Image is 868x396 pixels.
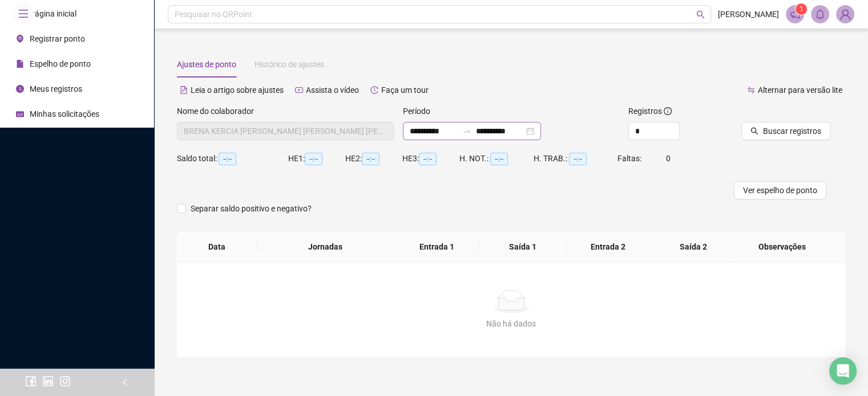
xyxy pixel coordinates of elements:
[743,184,817,197] span: Ver espelho de ponto
[121,378,129,386] span: left
[177,60,236,69] span: Ajustes de ponto
[728,231,837,263] th: Observações
[829,357,857,385] div: Open Intercom Messenger
[666,154,671,163] span: 0
[370,86,378,94] span: history
[16,35,24,43] span: environment
[18,9,29,19] span: menu
[696,10,705,19] span: search
[394,231,480,263] th: Entrada 1
[177,105,261,117] label: Nome do colaborador
[837,6,854,23] img: 87410
[16,60,24,68] span: file
[295,86,303,94] span: youtube
[306,85,359,95] span: Assista o vídeo
[490,153,508,165] span: --:--
[362,153,380,165] span: --:--
[758,85,842,95] span: Alternar para versão lite
[191,317,831,330] div: Não há dados
[402,152,459,165] div: HE 3:
[569,153,587,165] span: --:--
[741,122,830,140] button: Buscar registros
[345,152,402,165] div: HE 2:
[30,109,99,119] span: Minhas solicitações
[257,231,394,263] th: Jornadas
[16,85,24,93] span: clock-circle
[800,5,804,13] span: 1
[628,105,672,117] span: Registros
[462,126,471,136] span: swap-right
[534,152,617,165] div: H. TRAB.:
[186,202,316,215] span: Separar saldo positivo e negativo?
[25,375,37,387] span: facebook
[651,231,736,263] th: Saída 2
[59,375,71,387] span: instagram
[403,105,438,117] label: Período
[255,60,324,69] span: Histórico de ajustes
[566,231,651,263] th: Entrada 2
[381,85,429,95] span: Faça um tour
[305,153,322,165] span: --:--
[718,8,779,21] span: [PERSON_NAME]
[288,152,345,165] div: HE 1:
[480,231,566,263] th: Saída 1
[177,152,288,165] div: Saldo total:
[815,9,825,19] span: bell
[177,231,257,263] th: Data
[30,34,85,43] span: Registrar ponto
[30,84,82,93] span: Meus registros
[664,107,672,115] span: info-circle
[219,153,236,165] span: --:--
[184,123,387,140] span: BRENA KERCIA RODRIGUES RABELO DE SOUZA
[16,110,24,118] span: schedule
[747,86,755,94] span: swap
[419,153,437,165] span: --:--
[734,181,826,199] button: Ver espelho de ponto
[790,9,800,19] span: notification
[459,152,534,165] div: H. NOT.:
[750,127,758,135] span: search
[462,126,471,136] span: to
[617,154,643,163] span: Faltas:
[191,85,284,95] span: Leia o artigo sobre ajustes
[30,9,76,18] span: Página inicial
[42,375,54,387] span: linkedin
[763,125,821,137] span: Buscar registros
[737,240,828,253] span: Observações
[180,86,188,94] span: file-text
[30,59,91,68] span: Espelho de ponto
[796,3,807,15] sup: 1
